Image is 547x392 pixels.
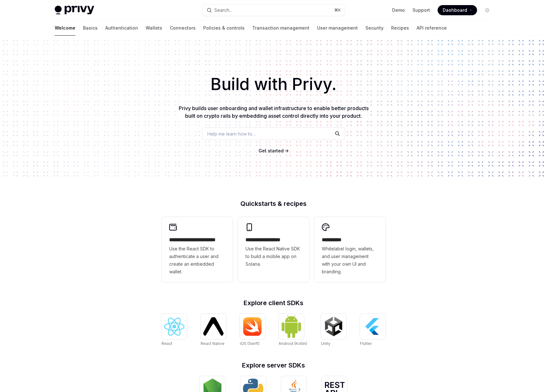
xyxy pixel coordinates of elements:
a: Recipes [391,20,409,36]
a: iOS (Swift)iOS (Swift) [240,314,265,347]
img: React [164,318,184,336]
span: ⌘ K [334,8,341,13]
span: Get started [259,148,284,153]
span: Android (Kotlin) [279,341,307,346]
span: Unity [321,341,330,346]
img: Android (Kotlin) [281,314,301,338]
span: Dashboard [443,7,467,13]
img: Unity [323,316,344,337]
h2: Explore server SDKs [162,362,385,368]
span: Flutter [360,341,372,346]
span: Privy builds user onboarding and wallet infrastructure to enable better products built on crypto ... [179,105,369,119]
a: Wallets [146,20,162,36]
span: Whitelabel login, wallets, and user management with your own UI and branding. [322,245,378,276]
a: UnityUnity [321,314,346,347]
span: iOS (Swift) [240,341,260,346]
span: React [162,341,172,346]
a: FlutterFlutter [360,314,385,347]
a: User management [317,20,358,36]
span: React Native [201,341,225,346]
span: Use the React Native SDK to build a mobile app on Solana. [246,245,301,268]
h2: Explore client SDKs [162,300,385,306]
a: Demo [392,7,405,13]
img: iOS (Swift) [242,317,263,336]
a: API reference [417,20,447,36]
img: Flutter [363,316,383,337]
a: Security [365,20,384,36]
h2: Quickstarts & recipes [162,200,385,207]
button: Search...⌘K [202,4,345,16]
a: Connectors [170,20,196,36]
img: light logo [55,6,94,15]
div: Search... [214,6,232,14]
a: Policies & controls [203,20,245,36]
span: Help me learn how to… [207,130,256,137]
a: **** *****Whitelabel login, wallets, and user management with your own UI and branding. [314,217,385,282]
a: Welcome [55,20,75,36]
a: React NativeReact Native [201,314,226,347]
h1: Build with Privy. [10,72,537,97]
a: Android (Kotlin)Android (Kotlin) [279,314,307,347]
a: **** **** **** ***Use the React Native SDK to build a mobile app on Solana. [238,217,309,282]
a: ReactReact [162,314,187,347]
a: Transaction management [252,20,309,36]
a: Basics [83,20,98,36]
img: React Native [203,317,224,335]
a: Support [412,7,430,13]
span: Use the React SDK to authenticate a user and create an embedded wallet. [169,245,225,276]
a: Authentication [105,20,138,36]
a: Get started [259,148,284,154]
button: Toggle dark mode [482,5,492,15]
a: Dashboard [438,5,477,15]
